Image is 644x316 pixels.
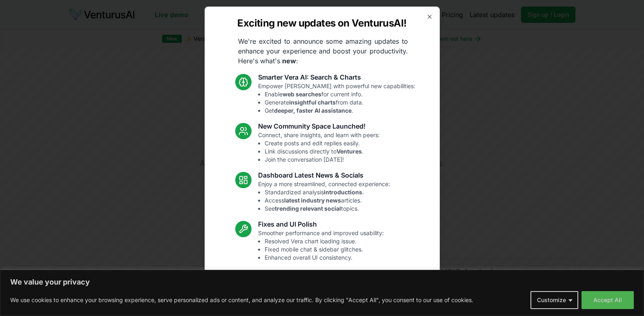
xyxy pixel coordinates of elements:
p: We're excited to announce some amazing updates to enhance your experience and boost your producti... [232,36,414,66]
strong: new [282,57,296,65]
p: Empower [PERSON_NAME] with powerful new capabilities: [258,82,415,115]
li: Create posts and edit replies easily. [265,139,380,147]
strong: trending relevant social [275,205,341,212]
strong: deeper, faster AI assistance [274,107,352,114]
strong: web searches [283,91,321,98]
strong: introductions [324,189,362,196]
li: Generate from data. [265,98,415,107]
h3: Smarter Vera AI: Search & Charts [258,72,415,82]
strong: Ventures [336,148,362,155]
li: Join the conversation [DATE]! [265,156,380,164]
li: Standardized analysis . [265,188,390,196]
li: Resolved Vera chart loading issue. [265,237,384,245]
li: Enhanced overall UI consistency. [265,254,384,262]
p: Smoother performance and improved usability: [258,229,384,262]
li: Get . [265,107,415,115]
li: Enable for current info. [265,90,415,98]
h3: New Community Space Launched! [258,121,380,131]
h2: Exciting new updates on VenturusAI! [237,17,406,30]
h3: Dashboard Latest News & Socials [258,170,390,180]
li: See topics. [265,205,390,213]
li: Link discussions directly to . [265,147,380,156]
li: Access articles. [265,196,390,205]
strong: latest industry news [284,197,341,204]
p: Enjoy a more streamlined, connected experience: [258,180,390,213]
li: Fixed mobile chat & sidebar glitches. [265,245,384,254]
p: Connect, share insights, and learn with peers: [258,131,380,164]
p: These updates are designed to make VenturusAI more powerful, intuitive, and user-friendly. Let us... [231,268,414,298]
h3: Fixes and UI Polish [258,219,384,229]
strong: insightful charts [289,99,336,106]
